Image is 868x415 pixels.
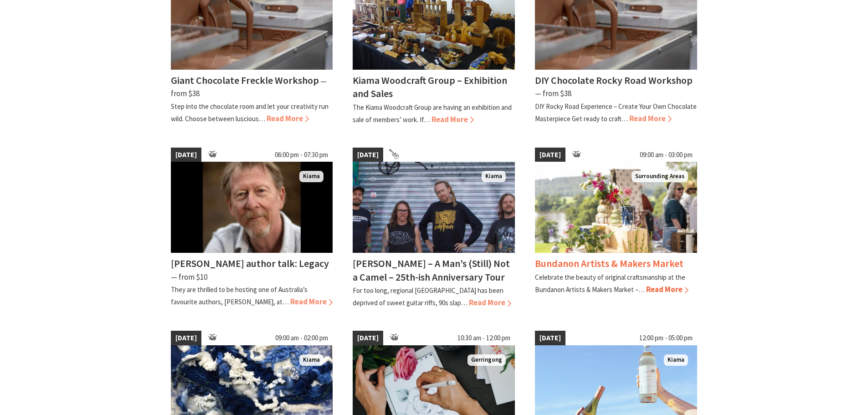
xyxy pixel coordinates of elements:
[171,257,329,270] h4: [PERSON_NAME] author talk: Legacy
[171,331,201,345] span: [DATE]
[431,114,474,124] span: Read More
[469,297,511,307] span: Read More
[353,286,503,307] p: For too long, regional [GEOGRAPHIC_DATA] has been deprived of sweet guitar riffs, 90s slap…
[171,148,333,309] a: [DATE] 06:00 pm - 07:30 pm Man wearing a beige shirt, with short dark blonde hair and a beard Kia...
[353,257,510,283] h4: [PERSON_NAME] – A Man’s (Still) Not a Camel – 25th-ish Anniversary Tour
[535,331,565,345] span: [DATE]
[535,88,571,98] span: ⁠— from $38
[535,257,683,270] h4: Bundanon Artists & Makers Market
[171,148,201,162] span: [DATE]
[535,162,697,253] img: A seleciton of ceramic goods are placed on a table outdoor with river views behind
[482,171,506,182] span: Kiama
[353,148,515,309] a: [DATE] Frenzel Rhomb Kiama Pavilion Saturday 4th October Kiama [PERSON_NAME] – A Man’s (Still) No...
[353,331,383,345] span: [DATE]
[353,148,383,162] span: [DATE]
[646,284,688,294] span: Read More
[535,148,697,309] a: [DATE] 09:00 am - 03:00 pm A seleciton of ceramic goods are placed on a table outdoor with river ...
[467,354,506,366] span: Gerringong
[171,102,329,123] p: Step into the chocolate room and let your creativity run wild. Choose between luscious…
[353,103,512,124] p: The Kiama Woodcraft Group are having an exhibition and sale of members’ work. If…
[353,162,515,253] img: Frenzel Rhomb Kiama Pavilion Saturday 4th October
[171,285,308,306] p: They are thrilled to be hosting one of Australia’s favourite authors, [PERSON_NAME], at…
[629,113,672,123] span: Read More
[299,171,324,182] span: Kiama
[664,354,688,366] span: Kiama
[299,354,324,366] span: Kiama
[290,297,333,307] span: Read More
[535,74,693,87] h4: DIY Chocolate Rocky Road Workshop
[535,102,697,123] p: DIY Rocky Road Experience – Create Your Own Chocolate Masterpiece Get ready to craft…
[635,148,697,162] span: 09:00 am - 03:00 pm
[267,113,309,123] span: Read More
[535,273,685,294] p: Celebrate the beauty of original craftsmanship at the Bundanon Artists & Makers Market –…
[271,331,333,345] span: 09:00 am - 02:00 pm
[171,74,319,87] h4: Giant Chocolate Freckle Workshop
[171,162,333,253] img: Man wearing a beige shirt, with short dark blonde hair and a beard
[635,331,697,345] span: 12:00 pm - 05:00 pm
[453,331,515,345] span: 10:30 am - 12:00 pm
[536,161,565,192] button: Click to Favourite Bundanon Artists & Makers Market
[171,272,207,282] span: ⁠— from $10
[632,171,688,182] span: Surrounding Areas
[535,148,565,162] span: [DATE]
[270,148,333,162] span: 06:00 pm - 07:30 pm
[353,74,507,100] h4: Kiama Woodcraft Group – Exhibition and Sales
